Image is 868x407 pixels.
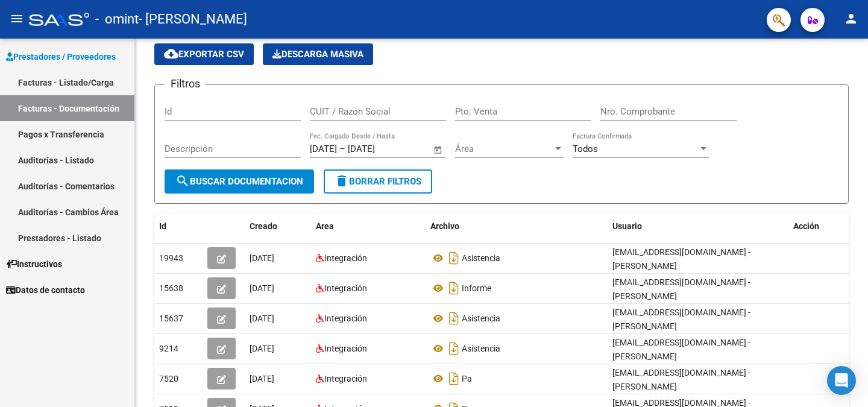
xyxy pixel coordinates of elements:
button: Descarga Masiva [263,43,373,65]
datatable-header-cell: Creado [245,213,311,239]
datatable-header-cell: Id [154,213,203,239]
span: [DATE] [250,283,274,293]
span: Área [455,144,553,154]
span: Integración [324,344,367,353]
span: [DATE] [250,253,274,263]
mat-icon: menu [10,11,24,26]
span: Archivo [430,221,459,231]
datatable-header-cell: Acción [788,213,849,239]
mat-icon: person [844,11,858,26]
button: Open calendar [432,143,445,157]
button: Buscar Documentacion [165,169,314,194]
span: [EMAIL_ADDRESS][DOMAIN_NAME] - [PERSON_NAME] [612,277,750,301]
span: Acción [793,221,819,231]
i: Descargar documento [446,248,462,268]
span: 15638 [159,283,183,293]
span: [EMAIL_ADDRESS][DOMAIN_NAME] - [PERSON_NAME] [612,338,750,361]
span: – [339,144,345,154]
span: Pa [462,374,472,383]
span: Integración [324,283,367,293]
span: Area [316,221,334,231]
i: Descargar documento [446,339,462,358]
span: Instructivos [6,257,62,271]
span: [EMAIL_ADDRESS][DOMAIN_NAME] - [PERSON_NAME] [612,308,750,331]
span: 9214 [159,344,178,353]
i: Descargar documento [446,369,462,388]
datatable-header-cell: Area [311,213,426,239]
span: Integración [324,374,367,383]
span: [EMAIL_ADDRESS][DOMAIN_NAME] - [PERSON_NAME] [612,247,750,271]
span: Integración [324,314,367,323]
span: Todos [573,144,598,154]
span: 7520 [159,374,178,383]
span: [DATE] [250,344,274,353]
span: [DATE] [250,314,274,323]
datatable-header-cell: Archivo [426,213,608,239]
span: Exportar CSV [164,49,244,60]
span: - [PERSON_NAME] [139,6,247,33]
button: Exportar CSV [154,43,254,65]
span: Descarga Masiva [272,49,363,60]
span: [DATE] [250,374,274,383]
span: Borrar Filtros [335,176,421,187]
datatable-header-cell: Usuario [608,213,788,239]
mat-icon: search [175,174,190,188]
span: Usuario [612,221,642,231]
mat-icon: cloud_download [164,46,178,61]
span: - omint [95,6,139,33]
span: [EMAIL_ADDRESS][DOMAIN_NAME] - [PERSON_NAME] [612,368,750,391]
div: Open Intercom Messenger [827,366,856,395]
span: 15637 [159,314,183,323]
h3: Filtros [165,75,206,92]
app-download-masive: Descarga masiva de comprobantes (adjuntos) [263,43,373,65]
span: Integración [324,253,367,263]
span: Id [159,221,166,231]
button: Borrar Filtros [324,169,432,194]
span: Informe [462,283,491,293]
input: End date [348,144,406,154]
span: 19943 [159,253,183,263]
span: Buscar Documentacion [175,176,303,187]
i: Descargar documento [446,279,462,298]
span: Creado [250,221,277,231]
span: Prestadores / Proveedores [6,50,116,63]
span: Asistencia [462,253,500,263]
mat-icon: delete [335,174,349,188]
i: Descargar documento [446,309,462,328]
span: Asistencia [462,314,500,323]
input: Start date [310,144,337,154]
span: Datos de contacto [6,283,85,297]
span: Asistencia [462,344,500,353]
